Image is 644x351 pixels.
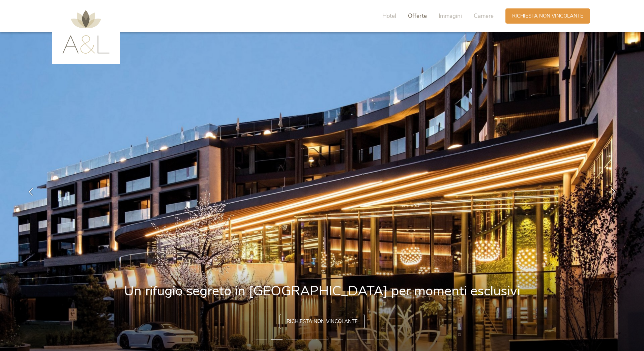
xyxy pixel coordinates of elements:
[382,12,396,20] span: Hotel
[512,12,583,20] span: Richiesta non vincolante
[439,12,462,20] span: Immagini
[62,10,110,54] img: AMONTI & LUNARIS Wellnessresort
[287,318,358,325] span: Richiesta non vincolante
[474,12,494,20] span: Camere
[408,12,427,20] span: Offerte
